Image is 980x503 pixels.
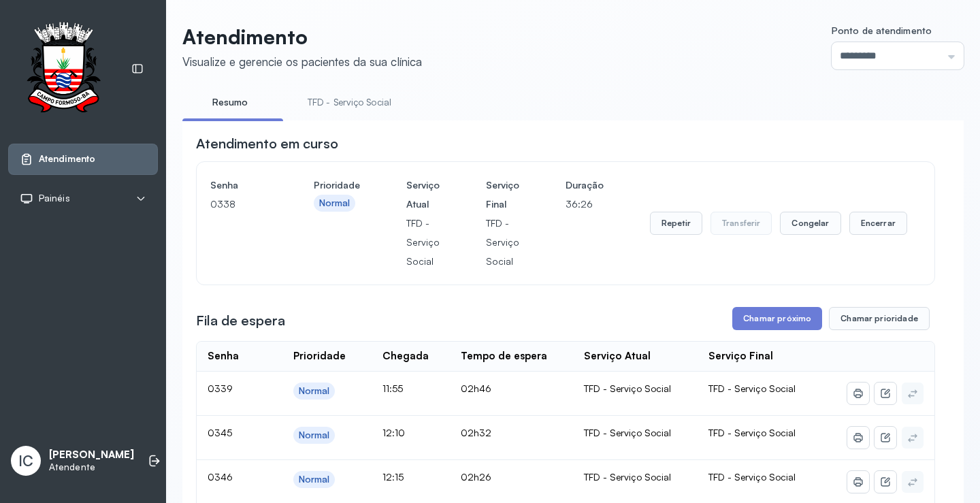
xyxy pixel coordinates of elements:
button: Congelar [780,212,840,235]
div: Visualize e gerencie os pacientes da sua clínica [182,54,422,69]
span: 11:55 [382,383,403,394]
div: Prioridade [293,350,346,363]
p: Atendente [49,461,134,473]
button: Chamar prioridade [829,307,930,330]
p: TFD - Serviço Social [406,214,440,271]
div: Serviço Atual [584,350,651,363]
h3: Atendimento em curso [196,134,338,153]
div: Normal [299,429,330,441]
span: 02h32 [461,427,491,438]
div: Tempo de espera [461,350,547,363]
h4: Serviço Final [486,176,519,214]
button: Encerrar [849,212,907,235]
span: TFD - Serviço Social [708,471,796,483]
a: Atendimento [20,152,146,166]
p: Atendimento [182,25,422,49]
span: Ponto de atendimento [832,25,932,36]
span: Painéis [39,193,70,204]
div: Normal [319,197,350,209]
p: [PERSON_NAME] [49,449,134,461]
p: TFD - Serviço Social [486,214,519,271]
div: Normal [299,385,330,397]
button: Chamar próximo [732,307,822,330]
div: TFD - Serviço Social [584,383,687,395]
button: Transferir [710,212,772,235]
span: 02h26 [461,471,491,483]
div: TFD - Serviço Social [584,427,687,439]
span: TFD - Serviço Social [708,383,796,394]
button: Repetir [650,212,702,235]
span: 0339 [208,383,233,394]
div: Chegada [382,350,429,363]
span: 12:10 [382,427,405,438]
span: 12:15 [382,471,404,483]
span: Atendimento [39,153,95,165]
a: TFD - Serviço Social [294,91,405,114]
h4: Serviço Atual [406,176,440,214]
h3: Fila de espera [196,311,285,330]
h4: Duração [566,176,604,195]
span: 02h46 [461,383,491,394]
div: Normal [299,474,330,485]
div: TFD - Serviço Social [584,471,687,483]
span: 0345 [208,427,232,438]
div: Senha [208,350,239,363]
p: 0338 [210,195,267,214]
img: Logotipo do estabelecimento [14,22,112,116]
p: 36:26 [566,195,604,214]
span: 0346 [208,471,233,483]
h4: Senha [210,176,267,195]
span: TFD - Serviço Social [708,427,796,438]
h4: Prioridade [314,176,360,195]
div: Serviço Final [708,350,773,363]
a: Resumo [182,91,278,114]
